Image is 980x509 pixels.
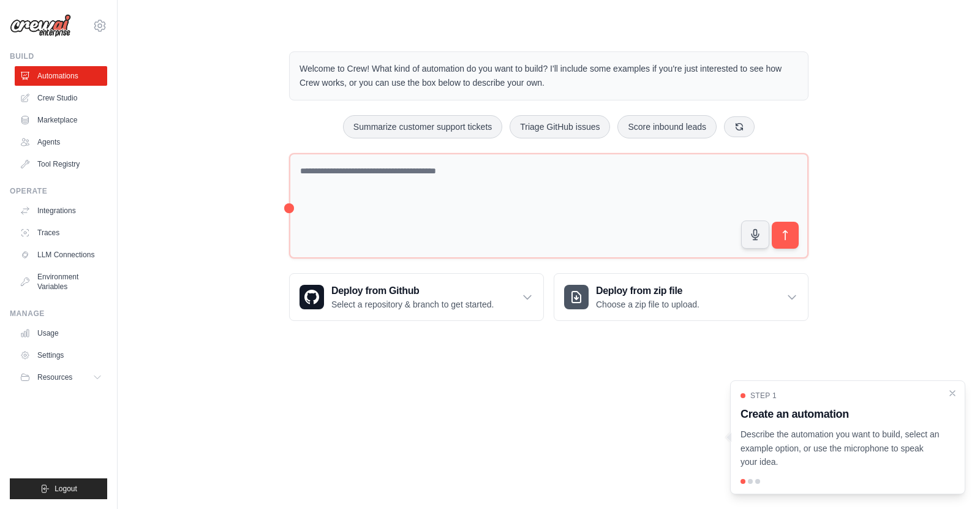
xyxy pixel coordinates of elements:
a: LLM Connections [15,245,107,265]
h3: Deploy from zip file [596,284,699,298]
a: Environment Variables [15,267,107,296]
button: Resources [15,368,107,387]
a: Integrations [15,201,107,221]
a: Tool Registry [15,154,107,174]
a: Usage [15,323,107,343]
p: Choose a zip file to upload. [596,298,699,311]
a: Traces [15,223,107,243]
button: Close walkthrough [948,388,957,398]
img: Logo [10,14,71,37]
a: Settings [15,345,107,365]
p: Describe the automation you want to build, select an example option, or use the microphone to spe... [741,428,940,469]
div: Manage [10,309,107,319]
p: Select a repository & branch to get started. [331,298,494,311]
p: Welcome to Crew! What kind of automation do you want to build? I'll include some examples if you'... [300,62,798,90]
span: Step 1 [750,391,777,401]
span: Resources [37,372,72,382]
a: Crew Studio [15,88,107,108]
div: Operate [10,186,107,196]
a: Agents [15,132,107,152]
button: Triage GitHub issues [510,115,610,138]
button: Logout [10,478,107,499]
h3: Create an automation [741,405,940,423]
button: Score inbound leads [617,115,717,138]
div: Build [10,51,107,61]
a: Marketplace [15,110,107,130]
span: Logout [55,484,77,494]
h3: Deploy from Github [331,284,494,298]
a: Automations [15,66,107,86]
button: Summarize customer support tickets [343,115,502,138]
